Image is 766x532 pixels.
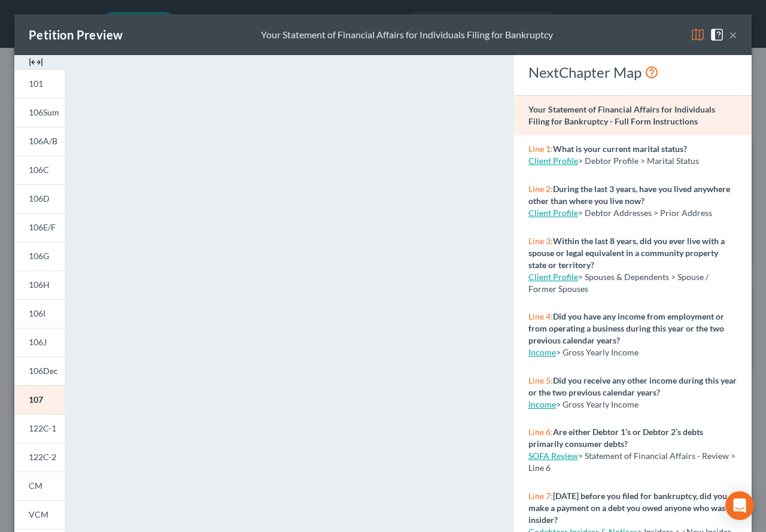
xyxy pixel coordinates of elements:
[528,311,724,345] strong: Did you have any income from employment or from operating a business during this year or the two ...
[29,366,58,376] span: 106Dec
[14,98,65,127] a: 106Sum
[29,193,50,203] span: 106D
[528,347,556,357] a: Income
[528,236,725,270] strong: Within the last 8 years, did you ever live with a spouse or legal equivalent in a community prope...
[528,104,715,126] strong: Your Statement of Financial Affairs for Individuals Filing for Bankruptcy - Full Form Instructions
[729,28,737,42] button: ×
[528,184,730,206] strong: During the last 3 years, have you lived anywhere other than where you live now?
[29,452,56,462] span: 122C-2
[29,423,56,433] span: 122C-1
[556,347,639,357] span: > Gross Yearly Income
[528,451,735,473] span: > Statement of Financial Affairs - Review > Line 6
[725,491,754,520] div: Open Intercom Messenger
[29,481,42,491] span: CM
[556,399,639,409] span: > Gross Yearly Income
[528,427,703,449] strong: Are either Debtor 1’s or Debtor 2’s debts primarily consumer debts?
[710,28,724,42] img: help-close-5ba153eb36485ed6c1ea00a893f15db1cb9b99d6cae46e1a8edb6c62d00a1a76.svg
[29,107,59,117] span: 106Sum
[578,156,699,166] span: > Debtor Profile > Marital Status
[14,127,65,156] a: 106A/B
[29,509,48,519] span: VCM
[14,69,65,98] a: 101
[14,213,65,242] a: 106E/F
[691,28,705,42] img: map-eea8200ae884c6f1103ae1953ef3d486a96c86aabb227e865a55264e3737af1f.svg
[14,270,65,299] a: 106H
[29,78,43,89] span: 101
[29,136,57,146] span: 106A/B
[528,311,553,321] span: Line 4:
[29,394,43,405] span: 107
[29,222,56,232] span: 106E/F
[528,399,556,409] a: Income
[528,451,578,461] a: SOFA Review
[29,308,45,318] span: 106I
[14,385,65,414] a: 107
[261,28,553,42] div: Your Statement of Financial Affairs for Individuals Filing for Bankruptcy
[29,251,49,261] span: 106G
[553,144,687,154] strong: What is your current marital status?
[528,491,553,501] span: Line 7:
[528,208,578,218] a: Client Profile
[14,299,65,328] a: 106I
[14,472,65,500] a: CM
[528,491,736,525] strong: [DATE] before you filed for bankruptcy, did you make a payment on a debt you owed anyone who was ...
[528,144,553,154] span: Line 1:
[528,375,553,385] span: Line 5:
[528,184,553,194] span: Line 2:
[29,279,50,290] span: 106H
[14,357,65,385] a: 106Dec
[528,375,737,397] strong: Did you receive any other income during this year or the two previous calendar years?
[528,272,709,294] span: > Spouses & Dependents > Spouse / Former Spouses
[29,26,123,43] div: Petition Preview
[528,272,578,282] a: Client Profile
[29,337,47,347] span: 106J
[14,414,65,443] a: 122C-1
[14,328,65,357] a: 106J
[14,242,65,270] a: 106G
[14,443,65,472] a: 122C-2
[528,63,737,82] div: NextChapter Map
[14,156,65,184] a: 106C
[14,500,65,529] a: VCM
[528,156,578,166] a: Client Profile
[578,208,712,218] span: > Debtor Addresses > Prior Address
[29,55,43,69] img: expand-e0f6d898513216a626fdd78e52531dac95497ffd26381d4c15ee2fc46db09dca.svg
[29,165,49,175] span: 106C
[528,427,553,437] span: Line 6:
[528,236,553,246] span: Line 3:
[14,184,65,213] a: 106D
